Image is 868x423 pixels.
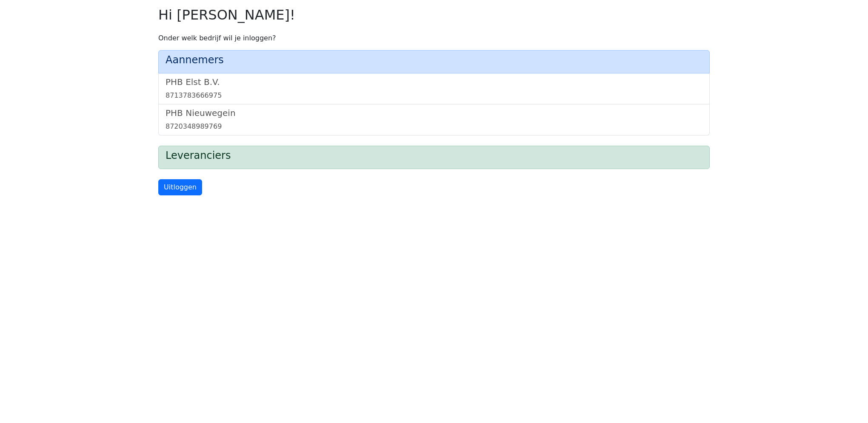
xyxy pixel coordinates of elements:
[166,54,702,66] h4: Aannemers
[166,108,702,118] h5: PHB Nieuwegein
[166,77,702,87] h5: PHB Elst B.V.
[158,179,202,195] a: Uitloggen
[158,33,710,43] p: Onder welk bedrijf wil je inloggen?
[166,77,702,101] a: PHB Elst B.V.8713783666975
[166,149,702,162] h4: Leveranciers
[166,90,702,101] div: 8713783666975
[166,121,702,132] div: 8720348989769
[158,7,710,23] h2: Hi [PERSON_NAME]!
[166,108,702,132] a: PHB Nieuwegein8720348989769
